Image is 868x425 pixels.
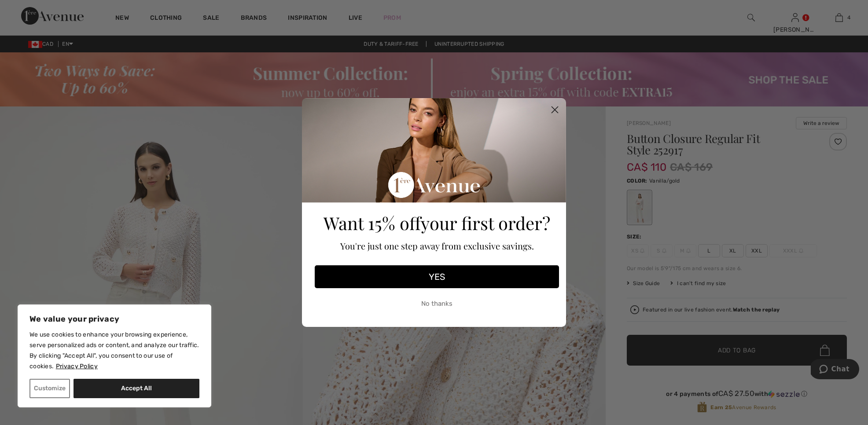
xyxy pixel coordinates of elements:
[340,240,534,252] span: You're just one step away from exclusive savings.
[29,330,199,372] p: We use cookies to enhance your browsing experience, serve personalized ads or content, and analyz...
[315,293,559,315] button: No thanks
[21,6,39,14] span: Chat
[55,362,98,370] a: Privacy Policy
[315,265,559,288] button: YES
[29,379,70,398] button: Customize
[29,314,199,324] p: We value your privacy
[421,211,550,234] span: your first order?
[18,304,211,407] div: We value your privacy
[74,379,199,398] button: Accept All
[547,102,563,117] button: Close dialog
[324,211,421,234] span: Want 15% off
